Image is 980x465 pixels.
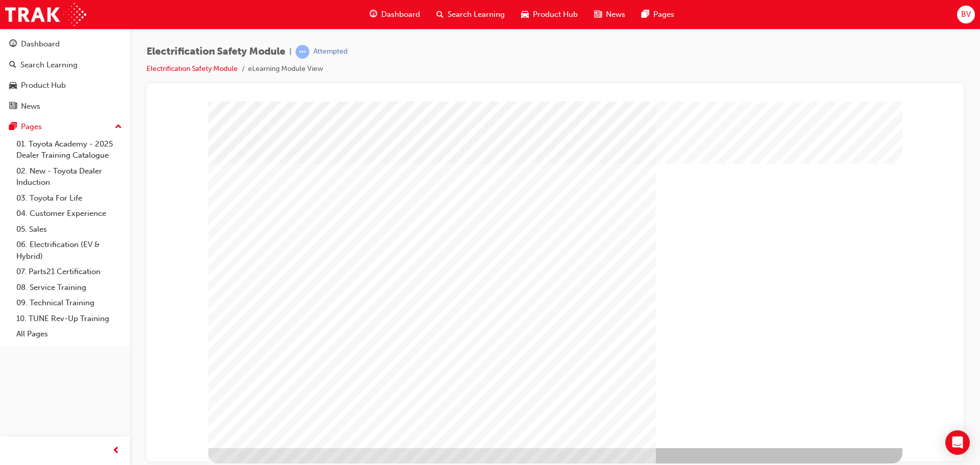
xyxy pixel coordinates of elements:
span: car-icon [521,8,529,21]
a: 04. Customer Experience [12,206,126,222]
div: News [21,101,40,112]
a: 09. Technical Training [12,295,126,311]
li: eLearning Module View [248,63,323,75]
span: prev-icon [112,445,120,457]
div: Product Hub [21,80,66,91]
span: | [289,46,291,58]
span: pages-icon [9,123,17,132]
a: 06. Electrification (EV & Hybrid) [12,237,126,264]
div: Open Intercom Messenger [945,430,970,455]
img: Trak [5,3,86,26]
span: Product Hub [533,9,578,20]
span: learningRecordVerb_ATTEMPT-icon [296,45,309,59]
span: Dashboard [381,9,420,20]
a: 01. Toyota Academy - 2025 Dealer Training Catalogue [12,136,126,163]
a: car-iconProduct Hub [513,4,586,25]
span: BV [961,9,971,20]
div: Attempted [313,47,348,57]
span: news-icon [9,102,17,111]
button: Pages [4,117,126,136]
span: Pages [653,9,674,20]
button: BV [957,6,975,23]
a: 10. TUNE Rev-Up Training [12,311,126,327]
span: car-icon [9,81,17,90]
a: search-iconSearch Learning [428,4,513,25]
a: 03. Toyota For Life [12,190,126,206]
div: Dashboard [21,38,60,50]
span: Electrification Safety Module [146,46,285,58]
a: Search Learning [4,56,126,75]
div: Search Learning [20,59,78,71]
span: search-icon [9,61,16,70]
a: pages-iconPages [633,4,682,25]
a: news-iconNews [586,4,633,25]
span: up-icon [115,120,122,134]
div: Pages [21,121,42,133]
span: News [606,9,625,20]
span: guage-icon [370,8,377,21]
span: news-icon [594,8,602,21]
span: Search Learning [448,9,505,20]
a: 07. Parts21 Certification [12,264,126,280]
a: Product Hub [4,76,126,95]
a: Electrification Safety Module [146,64,238,73]
a: 02. New - Toyota Dealer Induction [12,163,126,190]
span: pages-icon [642,8,649,21]
a: News [4,97,126,116]
a: Dashboard [4,35,126,54]
span: search-icon [436,8,444,21]
button: DashboardSearch LearningProduct HubNews [4,33,126,117]
a: 08. Service Training [12,280,126,296]
span: guage-icon [9,40,17,49]
a: All Pages [12,326,126,342]
a: guage-iconDashboard [361,4,428,25]
a: 05. Sales [12,222,126,237]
